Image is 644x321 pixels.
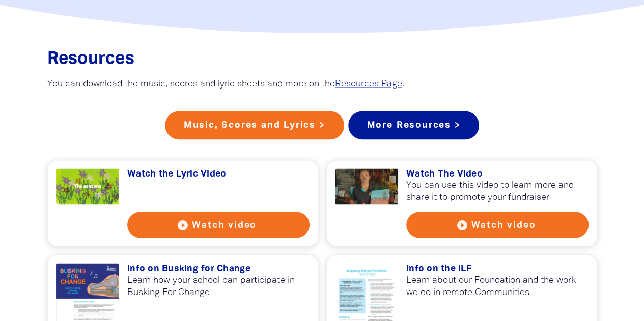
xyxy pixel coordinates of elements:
[406,263,589,274] h3: Info on the ILF
[47,51,134,67] span: Resources
[127,168,310,180] h3: Watch the Lyric Video
[348,111,480,139] a: More Resources >
[456,219,468,231] i: play_circle_filled
[127,263,310,274] h3: Info on Busking for Change
[335,80,402,89] a: Resources Page
[127,212,310,238] button: play_circle_filled Watch video
[47,78,597,91] p: You can download the music, scores and lyric sheets and more on the .
[165,111,344,139] a: Music, Scores and Lyrics >
[406,212,589,238] button: play_circle_filled Watch video
[177,219,189,231] i: play_circle_filled
[406,168,589,180] h3: Watch The Video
